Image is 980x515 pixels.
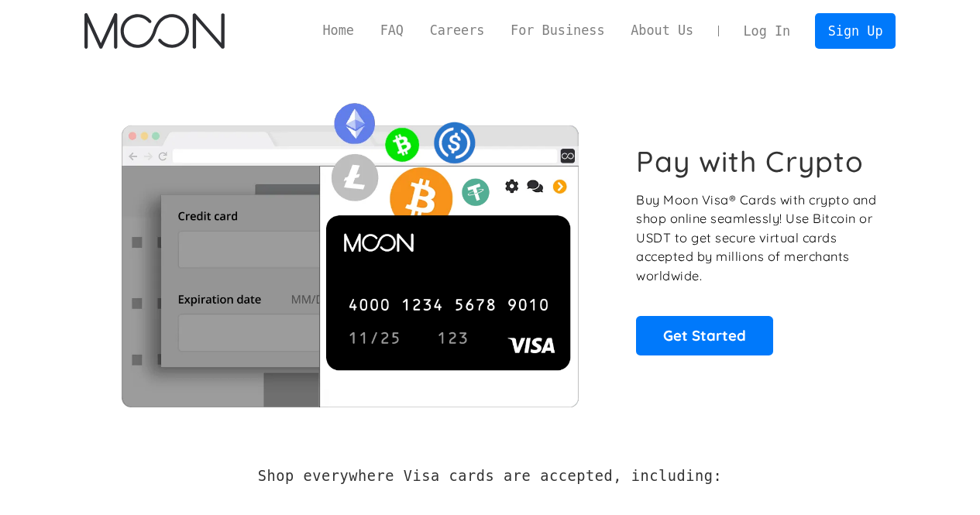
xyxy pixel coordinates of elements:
[617,21,707,40] a: About Us
[731,14,803,48] a: Log In
[497,21,617,40] a: For Business
[636,316,773,355] a: Get Started
[815,13,896,48] a: Sign Up
[417,21,497,40] a: Careers
[367,21,417,40] a: FAQ
[84,92,615,407] img: Moon Cards let you spend your crypto anywhere Visa is accepted.
[636,191,879,286] p: Buy Moon Visa® Cards with crypto and shop online seamlessly! Use Bitcoin or USDT to get secure vi...
[84,13,225,49] img: Moon Logo
[84,13,225,49] a: home
[258,468,722,485] h2: Shop everywhere Visa cards are accepted, including:
[310,21,367,40] a: Home
[636,144,864,179] h1: Pay with Crypto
